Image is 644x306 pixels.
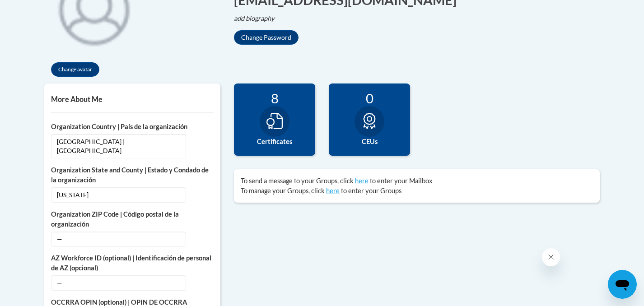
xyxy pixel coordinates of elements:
[370,177,432,185] span: to enter your Mailbox
[234,30,299,45] button: Change Password
[5,6,73,14] span: Hi. How can we help?
[241,90,308,106] div: 8
[234,14,275,22] i: add biography
[51,275,186,291] span: —
[51,209,214,229] label: Organization ZIP Code | Código postal de la organización
[608,270,637,299] iframe: Button to launch messaging window
[241,187,325,195] span: To manage your Groups, click
[326,187,340,195] a: here
[336,137,403,147] label: CEUs
[51,134,186,158] span: [GEOGRAPHIC_DATA] | [GEOGRAPHIC_DATA]
[355,177,369,185] a: here
[241,177,354,185] span: To send a message to your Groups, click
[51,165,214,185] label: Organization State and County | Estado y Condado de la organización
[51,253,214,273] label: AZ Workforce ID (optional) | Identificación de personal de AZ (opcional)
[341,187,401,195] span: to enter your Groups
[51,62,99,77] button: Change avatar
[51,232,186,247] span: —
[51,187,186,203] span: [US_STATE]
[542,248,560,266] iframe: Close message
[241,137,308,147] label: Certificates
[51,122,214,132] label: Organization Country | País de la organización
[234,14,282,23] button: Edit biography
[336,90,403,106] div: 0
[51,95,214,103] h5: More About Me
